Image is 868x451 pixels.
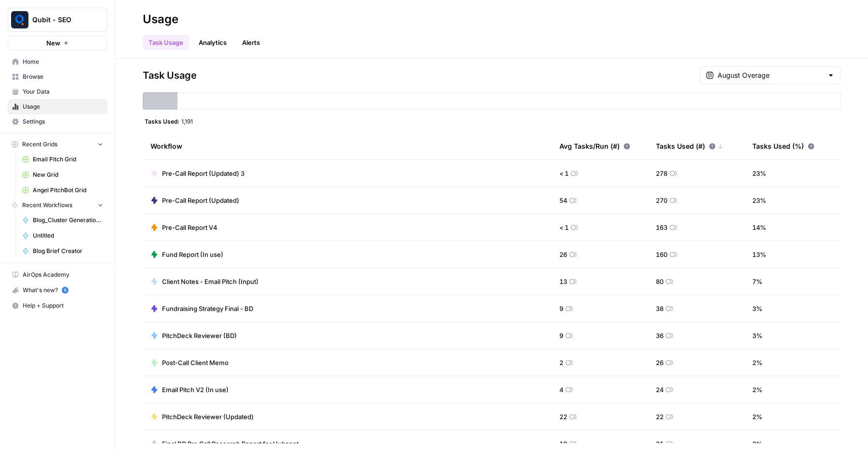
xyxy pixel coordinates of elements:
span: Email Pitch V2 (In use) [162,385,229,395]
span: Blog Brief Creator [33,247,103,255]
a: Your Data [8,84,108,99]
span: 4 [559,385,563,395]
a: Blog_Cluster Generation V3a1 with WP Integration [Live site] [18,212,108,228]
a: PitchDeck Reviewer (Updated) [150,412,254,422]
a: Post-Call Client Memo [150,358,229,367]
span: Pre-Call Report (Updated) 3 [162,169,244,178]
div: Usage [143,12,178,27]
span: 2 % [752,385,762,395]
span: 270 [656,196,667,205]
span: Angel PitchBot Grid [33,186,103,195]
a: AirOps Academy [8,267,108,282]
button: What's new? 5 [8,282,108,298]
span: Final BD Pre Call Research Report for Hubspot [162,439,298,449]
span: Fund Report (In use) [162,250,223,259]
span: 2 % [752,439,762,449]
span: 24 [656,385,664,395]
button: Help + Support [8,298,108,313]
a: Final BD Pre Call Research Report for Hubspot [150,439,298,449]
span: PitchDeck Reviewer (Updated) [162,412,254,422]
a: Fund Report (In use) [150,250,223,259]
a: Task Usage [143,35,189,50]
span: < 1 [559,223,569,232]
span: New [46,38,60,48]
span: New Grid [33,170,103,179]
span: Email Pitch Grid [33,155,103,164]
button: Workspace: Qubit - SEO [8,8,108,32]
a: Browse [8,69,108,85]
span: 23 % [752,196,766,205]
span: 10 [559,439,567,449]
span: 54 [559,196,567,205]
span: 13 [559,277,567,286]
text: 5 [64,288,66,293]
span: PitchDeck Reviewer (BD) [162,331,237,340]
button: Recent Workflows [8,198,108,212]
img: Qubit - SEO Logo [11,11,28,28]
a: Pre-Call Report (Updated) [150,196,239,205]
span: Pre-Call Report (Updated) [162,196,239,205]
span: Home [23,57,103,66]
span: Post-Call Client Memo [162,358,229,367]
span: 21 [656,439,664,449]
span: 2 [559,358,563,367]
span: Client Notes - Email Pitch (Input) [162,277,258,286]
a: Email Pitch Grid [18,152,108,167]
a: Pre-Call Report V4 [150,223,217,232]
span: 22 [656,412,664,422]
span: 163 [656,223,667,232]
span: 36 [656,331,664,340]
span: 2 % [752,358,762,367]
span: Qubit - SEO [32,15,91,25]
a: Blog Brief Creator [18,243,108,259]
a: Analytics [193,35,232,50]
a: Home [8,54,108,70]
span: 160 [656,250,667,259]
span: Usage [23,102,103,111]
span: Your Data [23,87,103,96]
span: 9 [559,331,563,340]
a: Pre-Call Report (Updated) 3 [150,169,244,178]
button: New [8,36,108,50]
span: Fundraising Strategy Final - BD [162,304,253,313]
button: Recent Grids [8,137,108,152]
a: 5 [62,287,68,294]
span: Untitled [33,231,103,240]
span: Recent Workflows [22,201,72,210]
span: 80 [656,277,664,286]
a: Email Pitch V2 (In use) [150,385,229,395]
div: Avg Tasks/Run (#) [559,133,630,159]
span: Task Usage [143,69,197,82]
span: Pre-Call Report V4 [162,223,217,232]
span: 23 % [752,169,766,178]
span: Tasks Used: [145,117,179,125]
a: Settings [8,114,108,129]
span: 1,191 [181,117,193,125]
span: 26 [656,358,664,367]
a: Fundraising Strategy Final - BD [150,304,253,313]
span: Settings [23,117,103,126]
span: < 1 [559,169,569,178]
div: Tasks Used (#) [656,133,723,159]
a: Usage [8,99,108,114]
span: 278 [656,169,667,178]
a: New Grid [18,167,108,183]
div: Workflow [150,133,544,159]
div: Tasks Used (%) [752,133,814,159]
div: What's new? [8,283,107,297]
span: 9 [559,304,563,313]
a: Angel PitchBot Grid [18,183,108,198]
span: 3 % [752,331,762,340]
span: Blog_Cluster Generation V3a1 with WP Integration [Live site] [33,216,103,225]
span: 38 [656,304,664,313]
span: 2 % [752,412,762,422]
a: PitchDeck Reviewer (BD) [150,331,237,340]
span: AirOps Academy [23,270,103,279]
span: Browse [23,72,103,81]
span: Help + Support [23,301,103,310]
span: 22 [559,412,567,422]
span: 14 % [752,223,766,232]
span: 26 [559,250,567,259]
span: 13 % [752,250,766,259]
span: Recent Grids [22,140,57,149]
